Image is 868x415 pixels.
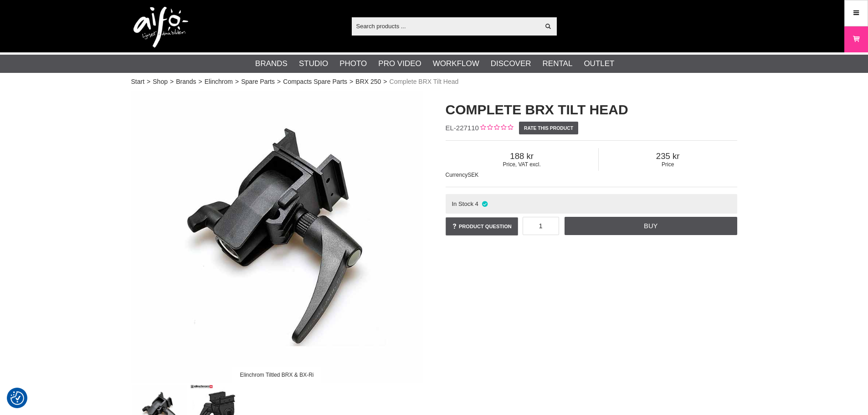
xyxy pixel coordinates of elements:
[378,58,421,70] a: Pro Video
[481,200,488,207] i: In stock
[277,77,281,87] span: >
[599,151,737,161] span: 235
[131,91,423,383] img: Elinchrom Tiltled BRX & BX-Ri
[355,77,381,87] a: BRX 250
[299,58,328,70] a: Studio
[205,77,233,87] a: Elinchrom
[584,58,614,70] a: Outlet
[349,77,353,87] span: >
[170,77,174,87] span: >
[446,100,737,119] h1: Complete BRX Tilt Head
[433,58,479,70] a: Workflow
[232,367,321,383] div: Elinchrom Tiltled BRX & BX-Ri
[452,200,473,207] span: In Stock
[199,77,202,87] span: >
[390,77,459,87] span: Complete BRX Tilt Head
[339,58,367,70] a: Photo
[176,77,196,87] a: Brands
[147,77,150,87] span: >
[10,390,24,406] button: Consent Preferences
[519,122,579,134] a: Rate this product
[446,124,479,132] span: EL-227110
[446,217,518,236] a: Product question
[153,77,168,87] a: Shop
[241,77,275,87] a: Spare Parts
[446,161,598,168] span: Price, VAT excl.
[599,161,737,168] span: Price
[131,77,145,87] a: Start
[235,77,239,87] span: >
[446,151,598,161] span: 188
[134,7,188,48] img: logo.png
[283,77,347,87] a: Compacts Spare Parts
[543,58,573,70] a: Rental
[565,217,737,235] a: Buy
[446,172,468,178] span: Currency
[475,200,478,207] span: 4
[467,172,478,178] span: SEK
[491,58,531,70] a: Discover
[383,77,387,87] span: >
[255,58,288,70] a: Brands
[10,391,24,405] img: Revisit consent button
[479,123,513,133] div: Customer rating: 0
[352,19,540,33] input: Search products ...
